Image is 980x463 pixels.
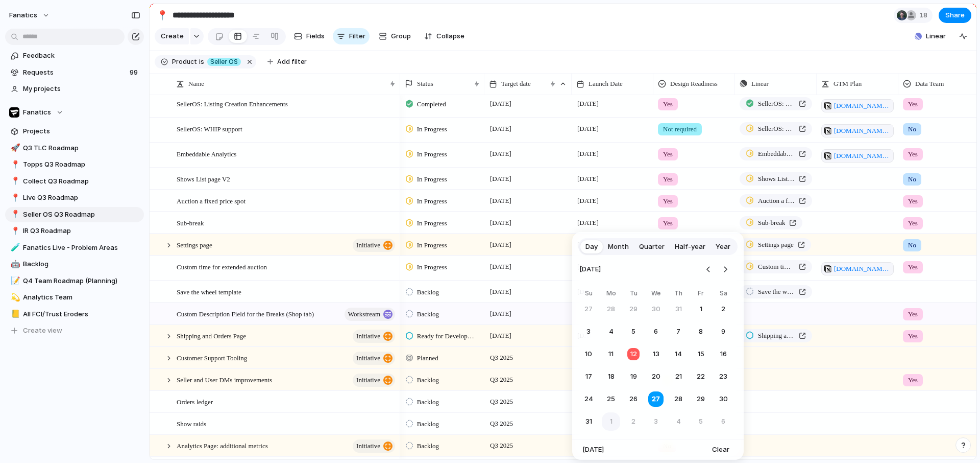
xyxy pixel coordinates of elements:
button: Sunday, July 27th, 2025 [579,300,598,318]
button: Today, Tuesday, August 12th, 2025 [624,345,643,363]
button: Thursday, August 21st, 2025 [669,367,688,386]
span: Year [716,242,730,252]
th: Wednesday [647,289,665,300]
button: Friday, August 1st, 2025 [692,300,710,318]
th: Monday [602,289,620,300]
th: Thursday [669,289,688,300]
button: Saturday, August 9th, 2025 [714,322,732,341]
button: Year [710,239,736,255]
button: Friday, August 29th, 2025 [692,390,710,408]
button: Thursday, September 4th, 2025 [669,412,688,431]
button: Friday, August 8th, 2025 [692,322,710,341]
button: Tuesday, July 29th, 2025 [624,300,643,318]
button: Tuesday, August 19th, 2025 [624,367,643,386]
button: Monday, September 1st, 2025 [602,412,620,431]
button: Friday, August 15th, 2025 [692,345,710,363]
button: Monday, July 28th, 2025 [602,300,620,318]
button: Tuesday, August 26th, 2025 [624,390,643,408]
button: Saturday, August 23rd, 2025 [714,367,732,386]
button: Go to the Previous Month [701,262,716,276]
span: Month [608,242,629,252]
button: Thursday, July 31st, 2025 [669,300,688,318]
span: Clear [712,445,729,455]
button: Sunday, August 3rd, 2025 [579,322,598,341]
button: Saturday, August 30th, 2025 [714,390,732,408]
button: Thursday, August 28th, 2025 [669,390,688,408]
button: Saturday, August 16th, 2025 [714,345,732,363]
button: Monday, August 18th, 2025 [602,367,620,386]
button: Go to the Next Month [718,262,732,276]
button: Half-year [670,239,710,255]
button: Sunday, August 24th, 2025 [579,390,598,408]
button: Monday, August 4th, 2025 [602,322,620,341]
button: Thursday, August 7th, 2025 [669,322,688,341]
button: Friday, August 22nd, 2025 [692,367,710,386]
button: Wednesday, September 3rd, 2025 [647,412,665,431]
span: Quarter [639,242,665,252]
button: Day [580,239,603,255]
button: Quarter [634,239,670,255]
button: Wednesday, August 6th, 2025 [647,322,665,341]
button: Sunday, August 17th, 2025 [579,367,598,386]
button: Sunday, August 31st, 2025 [579,412,598,431]
th: Saturday [714,289,732,300]
button: Wednesday, August 20th, 2025 [647,367,665,386]
button: Saturday, September 6th, 2025 [714,412,732,431]
th: Friday [692,289,710,300]
th: Tuesday [624,289,643,300]
button: Month [603,239,634,255]
button: Wednesday, July 30th, 2025 [647,300,665,318]
span: Day [585,242,598,252]
button: Friday, September 5th, 2025 [692,412,710,431]
button: Thursday, August 14th, 2025 [669,345,688,363]
button: Clear [708,443,733,457]
button: Tuesday, September 2nd, 2025 [624,412,643,431]
button: Sunday, August 10th, 2025 [579,345,598,363]
span: Half-year [675,242,705,252]
button: Monday, August 25th, 2025 [602,390,620,408]
button: Saturday, August 2nd, 2025 [714,300,732,318]
th: Sunday [579,289,598,300]
button: Tuesday, August 5th, 2025 [624,322,643,341]
button: Monday, August 11th, 2025 [602,345,620,363]
table: August 2025 [579,289,732,431]
button: Wednesday, August 13th, 2025 [647,345,665,363]
button: Wednesday, August 27th, 2025, selected [647,390,665,408]
span: [DATE] [582,445,604,455]
span: [DATE] [579,258,601,281]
